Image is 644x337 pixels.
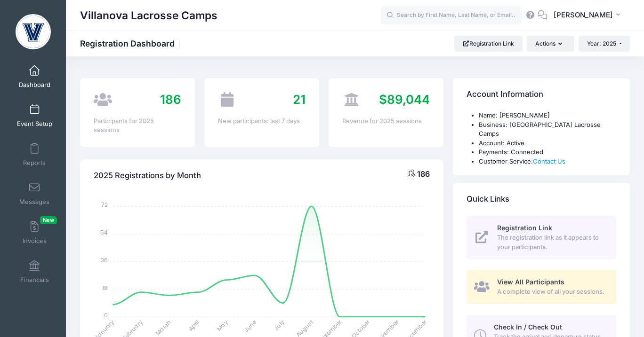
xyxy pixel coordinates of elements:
[105,311,108,319] tspan: 0
[467,216,616,259] a: Registration Link The registration link as it appears to your participants.
[218,117,306,126] div: New participants: last 7 days
[160,92,181,107] span: 186
[527,36,574,52] button: Actions
[12,99,57,132] a: Event Setup
[454,36,523,52] a: Registration Link
[497,278,564,286] span: View All Participants
[12,177,57,210] a: Messages
[16,14,51,49] img: Villanova Lacrosse Camps
[102,201,108,209] tspan: 72
[479,139,616,148] li: Account: Active
[554,10,613,20] span: [PERSON_NAME]
[497,233,605,251] span: The registration link as it appears to your participants.
[80,39,183,48] h1: Registration Dashboard
[547,5,630,26] button: [PERSON_NAME]
[533,157,565,165] a: Contact Us
[497,287,605,297] span: A complete view of all your sessions.
[19,81,50,89] span: Dashboard
[467,270,616,304] a: View All Participants A complete view of all your sessions.
[494,323,562,331] span: Check In / Check Out
[497,224,552,232] span: Registration Link
[417,169,430,179] span: 186
[587,40,616,47] span: Year: 2025
[80,5,217,26] h1: Villanova Lacrosse Camps
[479,157,616,166] li: Customer Service:
[23,237,47,245] span: Invoices
[40,216,57,224] span: New
[215,318,229,332] tspan: May
[479,111,616,120] li: Name: [PERSON_NAME]
[381,6,522,25] input: Search by First Name, Last Name, or Email...
[19,198,49,206] span: Messages
[379,92,430,107] span: $89,044
[12,255,57,288] a: Financials
[579,36,630,52] button: Year: 2025
[12,60,57,93] a: Dashboard
[101,256,108,264] tspan: 36
[342,117,430,126] div: Revenue for 2025 sessions
[154,318,173,337] tspan: March
[293,92,306,107] span: 21
[103,283,108,291] tspan: 18
[479,148,616,157] li: Payments: Connected
[17,120,52,128] span: Event Setup
[23,159,46,167] span: Reports
[94,162,201,189] h4: 2025 Registrations by Month
[467,186,509,213] h4: Quick Links
[187,318,201,332] tspan: April
[101,228,108,236] tspan: 54
[20,276,49,284] span: Financials
[242,318,258,334] tspan: June
[12,216,57,249] a: InvoicesNew
[12,138,57,171] a: Reports
[273,318,287,332] tspan: July
[479,120,616,139] li: Business: [GEOGRAPHIC_DATA] Lacrosse Camps
[467,81,543,108] h4: Account Information
[94,117,181,135] div: Participants for 2025 sessions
